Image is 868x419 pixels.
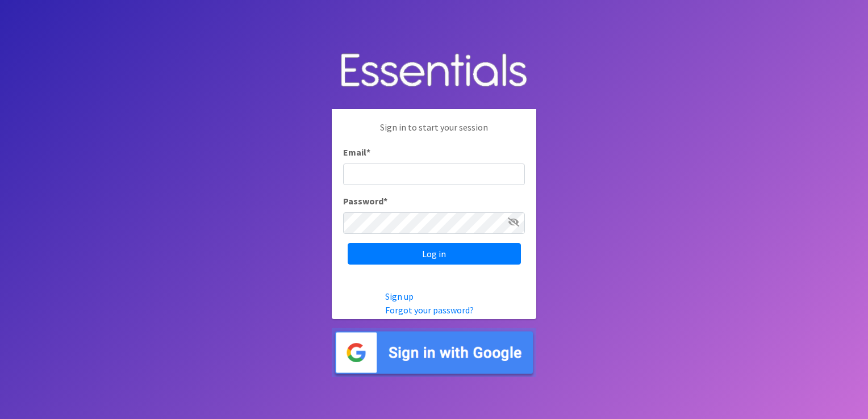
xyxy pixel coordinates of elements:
p: Sign in to start your session [343,120,525,145]
a: Forgot your password? [385,304,474,316]
label: Email [343,145,370,159]
img: Human Essentials [332,42,536,100]
abbr: required [383,195,387,207]
label: Password [343,194,387,208]
abbr: required [366,146,370,158]
input: Log in [348,243,521,265]
img: Sign in with Google [332,328,536,378]
a: Sign up [385,291,414,302]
